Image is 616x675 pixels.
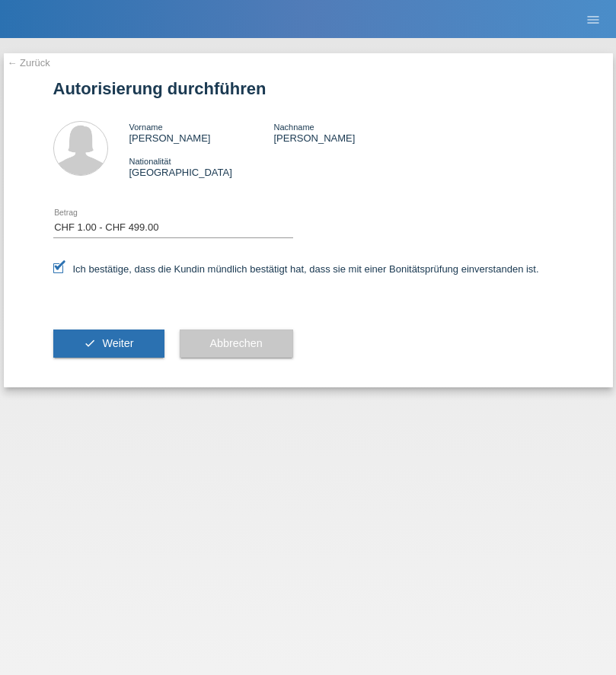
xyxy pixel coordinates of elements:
i: check [84,337,96,349]
button: Abbrechen [180,330,293,358]
div: [PERSON_NAME] [129,121,274,144]
h1: Autorisierung durchführen [53,79,563,98]
button: check Weiter [53,330,164,358]
i: menu [586,12,601,27]
a: ← Zurück [8,57,50,68]
span: Abbrechen [210,337,263,349]
span: Vorname [129,123,163,132]
span: Nationalität [129,157,171,166]
span: Nachname [273,123,314,132]
span: Weiter [102,337,133,349]
div: [PERSON_NAME] [273,121,418,144]
a: menu [578,14,608,24]
label: Ich bestätige, dass die Kundin mündlich bestätigt hat, dass sie mit einer Bonitätsprüfung einvers... [53,263,539,275]
div: [GEOGRAPHIC_DATA] [129,155,274,178]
